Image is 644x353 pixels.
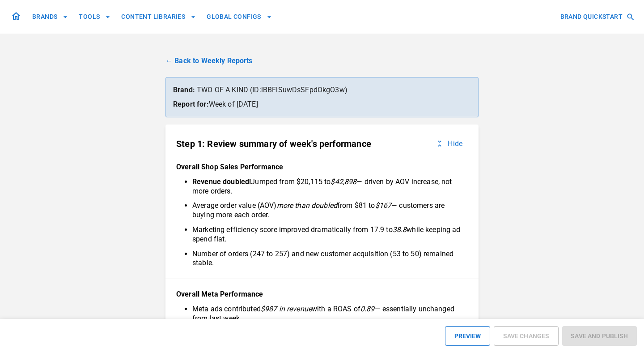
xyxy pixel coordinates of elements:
[118,9,199,25] button: CONTENT LIBRARIES
[261,305,312,313] em: $987 in revenue
[176,290,468,299] p: Overall Meta Performance
[360,305,375,313] em: 0.89
[75,9,114,25] button: TOOLS
[330,177,356,186] em: $42,898
[192,177,251,186] strong: Revenue doubled!
[176,163,468,172] p: Overall Shop Sales Performance
[448,139,462,148] p: Hide
[165,56,479,66] a: ← Back to Weekly Reports
[393,225,407,234] em: 38.8
[557,9,637,25] button: BRAND QUICKSTART
[173,100,209,108] strong: Report for:
[277,201,337,210] em: more than doubled
[375,201,392,210] em: $167
[173,85,471,95] p: TWO OF A KIND (ID: iBBFlSuwDsSFpdOkgO3w )
[192,305,461,323] li: Meta ads contributed with a ROAS of — essentially unchanged from last week.
[176,138,371,149] p: Step 1: Review summary of week's performance
[192,250,461,268] li: Number of orders (247 to 257) and new customer acquisition (53 to 50) remained stable.
[173,99,471,110] p: Week of [DATE]
[430,135,468,152] button: Hide
[445,326,490,346] button: PREVIEW
[192,177,461,196] li: Jumped from $20,115 to — driven by AOV increase, not more orders.
[203,9,275,25] button: GLOBAL CONFIGS
[29,9,72,25] button: BRANDS
[173,86,195,94] strong: Brand:
[192,225,461,244] li: Marketing efficiency score improved dramatically from 17.9 to while keeping ad spend flat.
[192,201,461,220] li: Average order value (AOV) from $81 to — customers are buying more each order.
